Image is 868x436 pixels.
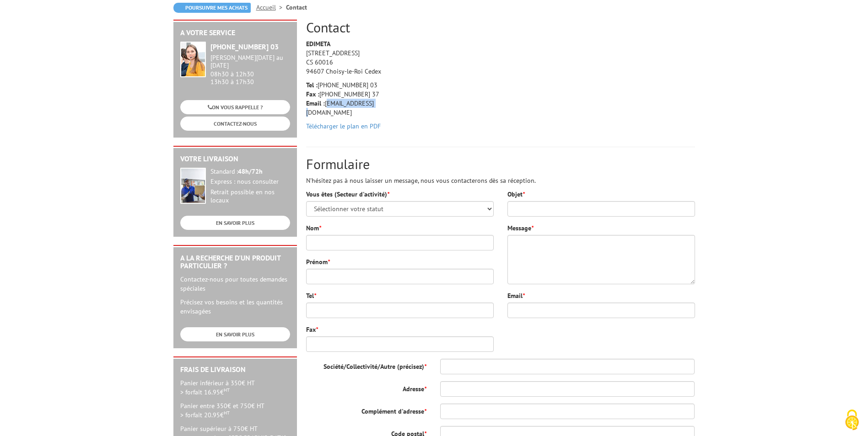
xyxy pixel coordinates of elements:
[306,90,319,98] strong: Fax :
[306,99,325,107] strong: Email :
[180,216,290,230] a: EN SAVOIR PLUS
[210,188,290,205] div: Retrait possible en nos locaux
[224,409,230,416] sup: HT
[256,3,286,11] a: Accueil
[306,176,695,185] p: N'hésitez pas à nous laisser un message, nous vous contacterons dès sa réception.
[306,190,389,199] label: Vous êtes (Secteur d'activité)
[286,3,307,12] li: Contact
[180,298,290,316] p: Précisez vos besoins et les quantités envisagées
[306,291,316,300] label: Tel
[180,117,290,131] a: CONTACTEZ-NOUS
[210,54,290,85] div: 08h30 à 12h30 13h30 à 17h30
[173,3,251,13] a: Poursuivre mes achats
[306,257,330,266] label: Prénom
[224,387,230,393] sup: HT
[306,40,330,48] strong: EDIMETA
[180,168,206,204] img: widget-livraison.jpg
[299,359,433,371] label: Société/Collectivité/Autre (précisez)
[836,405,868,436] button: Cookies (fenêtre modale)
[180,378,290,397] p: Panier inférieur à 350€ HT
[507,291,525,300] label: Email
[306,122,381,130] a: Télécharger le plan en PDF
[306,39,393,76] p: [STREET_ADDRESS] CS 60016 94607 Choisy-le-Roi Cedex
[306,223,321,233] label: Nom
[841,409,863,431] img: Cookies (fenêtre modale)
[306,325,318,334] label: Fax
[180,366,290,374] h2: Frais de Livraison
[180,155,290,163] h2: Votre livraison
[180,275,290,293] p: Contactez-nous pour toutes demandes spéciales
[180,29,290,37] h2: A votre service
[180,411,230,419] span: > forfait 20.95€
[180,327,290,341] a: EN SAVOIR PLUS
[299,381,433,393] label: Adresse
[306,20,695,35] h2: Contact
[299,404,433,416] label: Complément d'adresse
[306,80,393,117] p: [PHONE_NUMBER] 03 [PHONE_NUMBER] 37 [EMAIL_ADDRESS][DOMAIN_NAME]
[306,81,318,89] strong: Tel :
[210,54,290,69] div: [PERSON_NAME][DATE] au [DATE]
[507,223,534,233] label: Message
[180,100,290,114] a: ON VOUS RAPPELLE ?
[180,42,206,77] img: widget-service.jpg
[180,254,290,270] h2: A la recherche d'un produit particulier ?
[180,401,290,420] p: Panier entre 350€ et 750€ HT
[210,42,279,51] strong: [PHONE_NUMBER] 03
[306,156,695,171] h2: Formulaire
[238,167,263,175] strong: 48h/72h
[507,190,525,199] label: Objet
[210,168,290,176] div: Standard :
[210,178,290,186] div: Express : nous consulter
[180,388,230,396] span: > forfait 16.95€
